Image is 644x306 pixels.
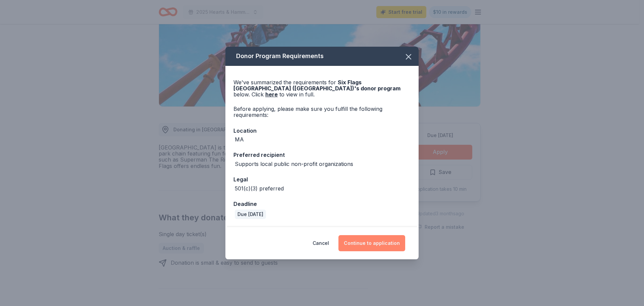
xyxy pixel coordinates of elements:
[225,47,419,66] div: Donor Program Requirements
[233,150,411,159] div: Preferred recipient
[233,106,411,118] div: Before applying, please make sure you fulfill the following requirements:
[233,126,411,135] div: Location
[235,210,266,219] div: Due [DATE]
[235,185,284,191] div: 501(c)(3) preferred
[233,79,400,92] span: Six Flags [GEOGRAPHIC_DATA] ([GEOGRAPHIC_DATA]) 's donor program
[338,235,405,251] button: Continue to application
[233,175,411,184] div: Legal
[313,235,329,251] button: Cancel
[233,200,411,208] div: Deadline
[235,136,244,142] div: MA
[235,161,353,167] div: Supports local public non-profit organizations
[265,91,278,97] a: here
[233,79,411,98] div: We've summarized the requirements for below. Click to view in full.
